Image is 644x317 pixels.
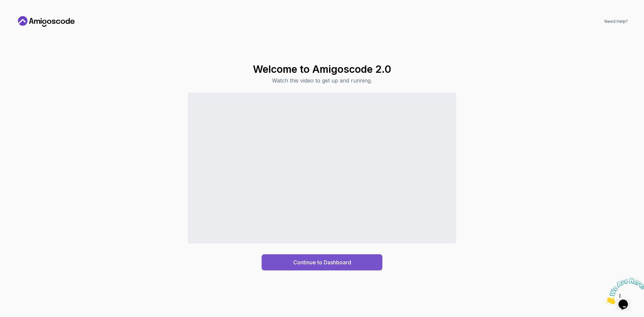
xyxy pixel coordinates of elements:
[253,63,391,75] h1: Welcome to Amigoscode 2.0
[602,275,644,307] iframe: chat widget
[293,258,351,266] div: Continue to Dashboard
[188,93,456,244] iframe: Sales Video
[253,76,391,85] p: Watch this video to get up and running.
[604,19,628,24] a: Need Help?
[262,254,382,270] button: Continue to Dashboard
[3,3,5,8] span: 1
[16,16,76,27] a: Home link
[3,3,44,29] img: Chat attention grabber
